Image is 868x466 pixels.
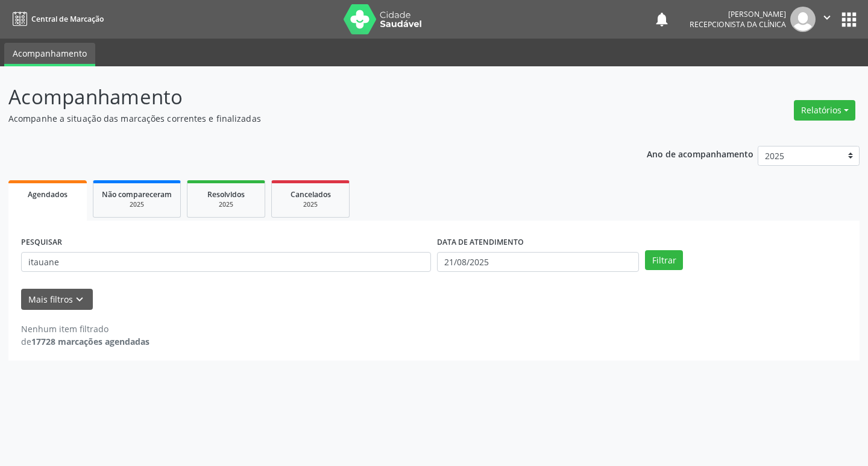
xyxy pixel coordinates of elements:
[653,11,670,28] button: notifications
[647,146,753,161] p: Ano de acompanhamento
[21,252,431,272] input: Nome, CNS
[790,7,816,32] img: img
[280,200,341,209] div: 2025
[437,252,639,272] input: Selecione um intervalo
[21,289,93,310] button: Mais filtroskeyboard_arrow_down
[794,100,855,121] button: Relatórios
[102,200,172,209] div: 2025
[196,200,256,209] div: 2025
[437,233,524,252] label: DATA DE ATENDIMENTO
[690,19,786,30] span: Recepcionista da clínica
[21,233,62,252] label: PESQUISAR
[8,82,604,112] p: Acompanhamento
[102,189,172,200] span: Não compareceram
[31,336,149,347] strong: 17728 marcações agendadas
[690,9,786,19] div: [PERSON_NAME]
[820,11,834,24] i: 
[4,43,95,66] a: Acompanhamento
[21,323,149,335] div: Nenhum item filtrado
[31,14,104,24] span: Central de Marcação
[73,293,86,306] i: keyboard_arrow_down
[291,189,331,200] span: Cancelados
[207,189,245,200] span: Resolvidos
[816,7,838,32] button: 
[645,250,683,271] button: Filtrar
[8,112,604,125] p: Acompanhe a situação das marcações correntes e finalizadas
[21,335,149,348] div: de
[28,189,68,200] span: Agendados
[838,9,860,30] button: apps
[8,9,104,29] a: Central de Marcação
